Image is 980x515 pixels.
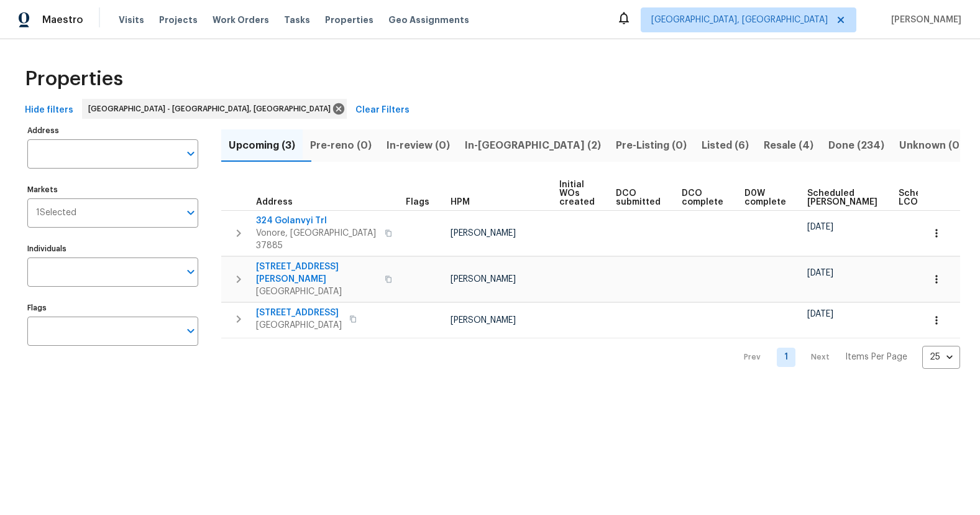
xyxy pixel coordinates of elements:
[256,261,377,285] span: [STREET_ADDRESS][PERSON_NAME]
[387,137,450,154] span: In-review (0)
[82,99,347,119] div: [GEOGRAPHIC_DATA] - [GEOGRAPHIC_DATA], [GEOGRAPHIC_DATA]
[744,189,786,206] span: D0W complete
[807,310,833,318] span: [DATE]
[256,198,293,206] span: Address
[451,316,516,325] span: [PERSON_NAME]
[182,145,199,162] button: Open
[451,275,516,284] span: [PERSON_NAME]
[828,137,884,154] span: Done (234)
[355,103,410,118] span: Clear Filters
[559,180,595,206] span: Initial WOs created
[36,208,76,218] span: 1 Selected
[256,285,377,298] span: [GEOGRAPHIC_DATA]
[27,304,198,312] label: Flags
[256,227,377,252] span: Vonore, [GEOGRAPHIC_DATA] 37885
[616,137,687,154] span: Pre-Listing (0)
[256,319,342,332] span: [GEOGRAPHIC_DATA]
[807,269,833,277] span: [DATE]
[284,16,310,24] span: Tasks
[899,189,946,206] span: Scheduled LCO
[388,14,469,26] span: Geo Assignments
[182,322,199,340] button: Open
[451,229,516,238] span: [PERSON_NAME]
[451,198,470,206] span: HPM
[213,14,269,26] span: Work Orders
[27,245,198,253] label: Individuals
[807,189,877,206] span: Scheduled [PERSON_NAME]
[651,14,828,26] span: [GEOGRAPHIC_DATA], [GEOGRAPHIC_DATA]
[229,137,295,154] span: Upcoming (3)
[807,223,833,231] span: [DATE]
[256,215,377,227] span: 324 Golanvyi Trl
[20,99,78,122] button: Hide filters
[325,14,373,26] span: Properties
[922,341,960,373] div: 25
[182,263,199,281] button: Open
[899,137,963,154] span: Unknown (0)
[310,137,372,154] span: Pre-reno (0)
[406,198,429,206] span: Flags
[350,99,414,122] button: Clear Filters
[25,103,73,118] span: Hide filters
[27,127,198,134] label: Address
[764,137,813,154] span: Resale (4)
[777,348,795,367] a: Goto page 1
[119,14,144,26] span: Visits
[702,137,749,154] span: Listed (6)
[88,103,336,115] span: [GEOGRAPHIC_DATA] - [GEOGRAPHIC_DATA], [GEOGRAPHIC_DATA]
[27,186,198,193] label: Markets
[886,14,961,26] span: [PERSON_NAME]
[25,73,123,85] span: Properties
[682,189,723,206] span: DCO complete
[845,351,907,363] p: Items Per Page
[159,14,198,26] span: Projects
[732,346,960,369] nav: Pagination Navigation
[465,137,601,154] span: In-[GEOGRAPHIC_DATA] (2)
[42,14,83,26] span: Maestro
[256,307,342,319] span: [STREET_ADDRESS]
[182,204,199,221] button: Open
[616,189,661,206] span: DCO submitted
